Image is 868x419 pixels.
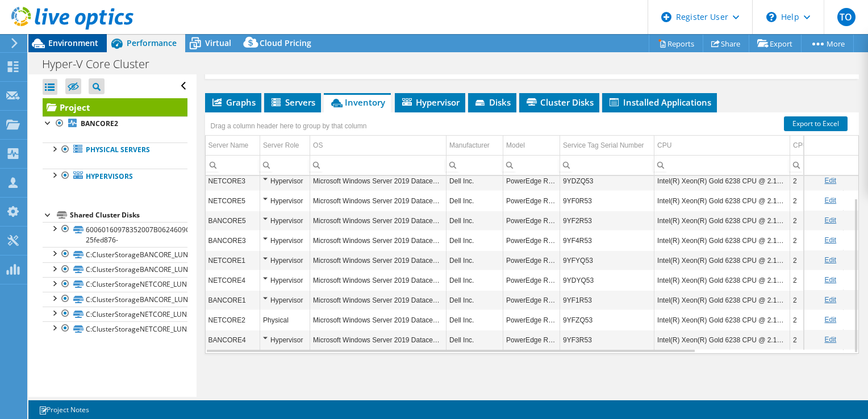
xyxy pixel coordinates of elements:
[211,97,256,108] span: Graphs
[446,155,503,175] td: Column Manufacturer, Filter cell
[260,171,310,191] td: Column Server Role, Value Hypervisor
[654,136,790,156] td: CPU Column
[790,191,844,211] td: Column CPU Sockets, Value 2
[503,310,560,330] td: Column Model, Value PowerEdge R640
[560,330,654,350] td: Column Service Tag Serial Number, Value 9YF3R53
[270,97,315,108] span: Servers
[790,270,844,290] td: Column CPU Sockets, Value 2
[790,250,844,270] td: Column CPU Sockets, Value 2
[793,139,833,152] div: CPU Sockets
[206,250,260,270] td: Column Server Name, Value NETCORE1
[503,231,560,250] td: Column Model, Value PowerEdge R640
[503,155,560,175] td: Column Model, Filter cell
[205,112,859,354] div: Data grid
[81,119,118,128] b: BANCORE2
[503,171,560,191] td: Column Model, Value PowerEdge R640
[654,250,790,270] td: Column CPU, Value Intel(R) Xeon(R) Gold 6238 CPU @ 2.10GHz
[525,97,594,108] span: Cluster Disks
[446,250,503,270] td: Column Manufacturer, Value Dell Inc.
[649,35,703,52] a: Reports
[206,171,260,191] td: Column Server Name, Value NETCORE3
[206,155,260,175] td: Column Server Name, Filter cell
[446,270,503,290] td: Column Manufacturer, Value Dell Inc.
[474,97,511,108] span: Disks
[310,171,446,191] td: Column OS, Value Microsoft Windows Server 2019 Datacenter
[310,211,446,231] td: Column OS, Value Microsoft Windows Server 2019 Datacenter
[790,231,844,250] td: Column CPU Sockets, Value 2
[503,330,560,350] td: Column Model, Value PowerEdge R640
[503,250,560,270] td: Column Model, Value PowerEdge R640
[127,37,177,48] span: Performance
[446,310,503,330] td: Column Manufacturer, Value Dell Inc.
[260,310,310,330] td: Column Server Role, Value Physical
[446,231,503,250] td: Column Manufacturer, Value Dell Inc.
[446,330,503,350] td: Column Manufacturer, Value Dell Inc.
[260,270,310,290] td: Column Server Role, Value Hypervisor
[263,194,307,207] div: Hypervisor
[70,208,187,222] div: Shared Cluster Disks
[43,222,187,247] a: 60060160978352007B0624609C482D38-25fed876-
[503,270,560,290] td: Column Model, Value PowerEdge R640
[206,211,260,231] td: Column Server Name, Value BANCORE5
[560,211,654,231] td: Column Service Tag Serial Number, Value 9YF2R53
[206,290,260,310] td: Column Server Name, Value BANCORE1
[310,310,446,330] td: Column OS, Value Microsoft Windows Server 2019 Datacenter
[824,177,836,185] a: Edit
[260,191,310,211] td: Column Server Role, Value Hypervisor
[37,58,167,70] h1: Hyper-V Core Cluster
[446,171,503,191] td: Column Manufacturer, Value Dell Inc.
[310,330,446,350] td: Column OS, Value Microsoft Windows Server 2019 Datacenter
[310,155,446,175] td: Column OS, Filter cell
[260,250,310,270] td: Column Server Role, Value Hypervisor
[43,169,187,183] a: Hypervisors
[263,253,307,267] div: Hypervisor
[43,262,187,277] a: C:ClusterStorageBANCORE_LUN2
[43,247,187,262] a: C:ClusterStorageBANCORE_LUN1
[824,336,836,343] a: Edit
[790,136,844,156] td: CPU Sockets Column
[560,191,654,211] td: Column Service Tag Serial Number, Value 9YF0R53
[749,35,802,52] a: Export
[263,333,307,346] div: Hypervisor
[206,231,260,250] td: Column Server Name, Value BANCORE3
[260,290,310,310] td: Column Server Role, Value Hypervisor
[43,116,187,131] a: BANCORE2
[446,211,503,231] td: Column Manufacturer, Value Dell Inc.
[310,231,446,250] td: Column OS, Value Microsoft Windows Server 2019 Datacenter
[260,155,310,175] td: Column Server Role, Filter cell
[703,35,749,52] a: Share
[824,256,836,264] a: Edit
[260,37,311,48] span: Cloud Pricing
[48,37,98,48] span: Environment
[206,330,260,350] td: Column Server Name, Value BANCORE4
[503,191,560,211] td: Column Model, Value PowerEdge R640
[263,213,307,227] div: Hypervisor
[449,139,490,152] div: Manufacturer
[560,136,654,156] td: Service Tag Serial Number Column
[260,136,310,156] td: Server Role Column
[400,97,460,108] span: Hypervisor
[824,296,836,304] a: Edit
[560,231,654,250] td: Column Service Tag Serial Number, Value 9YF4R53
[503,290,560,310] td: Column Model, Value PowerEdge R640
[31,403,97,417] a: Project Notes
[657,139,671,152] div: CPU
[654,191,790,211] td: Column CPU, Value Intel(R) Xeon(R) Gold 6238 CPU @ 2.10GHz
[790,171,844,191] td: Column CPU Sockets, Value 2
[560,171,654,191] td: Column Service Tag Serial Number, Value 9YDZQ53
[263,293,307,307] div: Hypervisor
[43,143,187,157] a: Physical Servers
[766,12,777,22] svg: \n
[790,330,844,350] td: Column CPU Sockets, Value 2
[654,310,790,330] td: Column CPU, Value Intel(R) Xeon(R) Gold 6238 CPU @ 2.10GHz
[824,216,836,224] a: Edit
[310,270,446,290] td: Column OS, Value Microsoft Windows Server 2019 Datacenter
[206,191,260,211] td: Column Server Name, Value NETCORE5
[654,290,790,310] td: Column CPU, Value Intel(R) Xeon(R) Gold 6238 CPU @ 2.10GHz
[263,174,307,187] div: Hypervisor
[206,270,260,290] td: Column Server Name, Value NETCORE4
[446,136,503,156] td: Manufacturer Column
[654,330,790,350] td: Column CPU, Value Intel(R) Xeon(R) Gold 6238 CPU @ 2.10GHz
[310,290,446,310] td: Column OS, Value Microsoft Windows Server 2019 Datacenter
[560,270,654,290] td: Column Service Tag Serial Number, Value 9YDYQ53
